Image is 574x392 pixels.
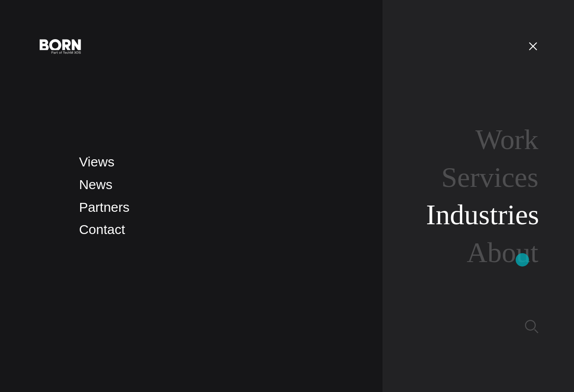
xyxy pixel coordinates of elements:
a: Industries [426,199,539,230]
a: Services [441,162,538,193]
button: Open [522,36,544,55]
a: News [79,177,112,192]
a: About [467,237,538,268]
img: Search [525,320,538,333]
a: Views [79,154,114,169]
a: Partners [79,200,129,214]
a: Contact [79,222,125,237]
a: Work [476,124,538,155]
